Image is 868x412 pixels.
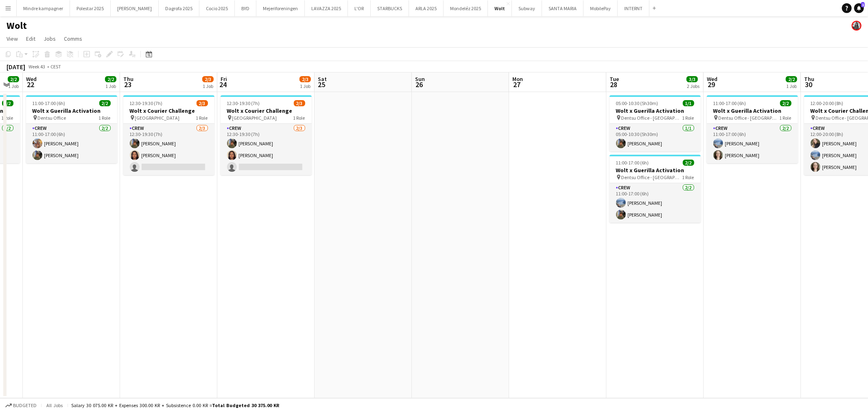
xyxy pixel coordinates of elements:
span: Wed [26,75,37,83]
h1: Wolt [7,20,27,32]
span: 11:00-17:00 (6h) [713,100,746,106]
button: Polestar 2025 [70,0,111,16]
app-job-card: 05:00-10:30 (5h30m)1/1Wolt x Guerilla Activation Dentsu Office - [GEOGRAPHIC_DATA]1 RoleCrew1/105... [610,95,701,151]
button: INTERNT [618,0,649,16]
h3: Wolt x Guerilla Activation [707,107,798,114]
span: Mon [512,75,523,83]
button: Cocio 2025 [199,0,235,16]
app-card-role: Crew2/211:00-17:00 (6h)[PERSON_NAME][PERSON_NAME] [610,183,701,223]
span: 1 [861,2,865,7]
span: All jobs [45,402,64,408]
span: 1 Role [2,115,13,121]
span: 2/2 [2,100,13,106]
span: 2/3 [300,76,311,82]
div: 1 Job [105,83,116,89]
span: View [7,35,18,42]
button: BYD [235,0,256,16]
app-job-card: 11:00-17:00 (6h)2/2Wolt x Guerilla Activation Dentsu Office1 RoleCrew2/211:00-17:00 (6h)[PERSON_N... [26,95,117,163]
span: Sun [415,75,425,83]
span: [GEOGRAPHIC_DATA] [135,115,180,121]
button: ARLA 2025 [409,0,444,16]
app-job-card: 11:00-17:00 (6h)2/2Wolt x Guerilla Activation Dentsu Office - [GEOGRAPHIC_DATA]1 RoleCrew2/211:00... [707,95,798,163]
h3: Wolt x Guerilla Activation [26,107,117,114]
span: Thu [123,75,133,83]
span: 2/2 [105,76,116,82]
div: 1 Job [8,83,19,89]
app-card-role: Crew2/211:00-17:00 (6h)[PERSON_NAME][PERSON_NAME] [26,124,117,163]
span: Dentsu Office [38,115,66,121]
span: Edit [26,35,35,42]
div: 1 Job [786,83,797,89]
button: Wolt [488,0,512,16]
span: 12:00-20:00 (8h) [811,100,844,106]
span: Sat [318,75,327,83]
h3: Wolt x Courier Challenge [221,107,312,114]
span: 2/2 [780,100,791,106]
span: 12:30-19:30 (7h) [227,100,260,106]
span: 1 Role [682,115,694,121]
span: Thu [804,75,814,83]
span: 1 Role [196,115,208,121]
span: 1 Role [682,174,694,180]
h3: Wolt x Courier Challenge [123,107,214,114]
span: Dentsu Office - [GEOGRAPHIC_DATA] [621,115,682,121]
span: Fri [221,75,227,83]
span: Week 43 [27,64,47,70]
span: 2/2 [8,76,19,82]
span: Dentsu Office - [GEOGRAPHIC_DATA] [719,115,780,121]
span: 29 [706,80,717,89]
span: 23 [122,80,133,89]
span: 05:00-10:30 (5h30m) [616,100,658,106]
span: 28 [608,80,619,89]
h3: Wolt x Guerilla Activation [610,167,701,174]
button: [PERSON_NAME] [111,0,159,16]
app-card-role: Crew2/312:30-19:30 (7h)[PERSON_NAME][PERSON_NAME] [123,124,214,175]
span: 2/2 [786,76,797,82]
span: 11:00-17:00 (6h) [33,100,66,106]
button: MobilePay [584,0,618,16]
app-job-card: 12:30-19:30 (7h)2/3Wolt x Courier Challenge [GEOGRAPHIC_DATA]1 RoleCrew2/312:30-19:30 (7h)[PERSON... [123,95,214,175]
div: Salary 30 075.00 KR + Expenses 300.00 KR + Subsistence 0.00 KR = [71,402,279,408]
span: 26 [414,80,425,89]
span: Budgeted [13,403,37,408]
app-card-role: Crew2/211:00-17:00 (6h)[PERSON_NAME][PERSON_NAME] [707,124,798,163]
app-job-card: 12:30-19:30 (7h)2/3Wolt x Courier Challenge [GEOGRAPHIC_DATA]1 RoleCrew2/312:30-19:30 (7h)[PERSON... [221,95,312,175]
span: [GEOGRAPHIC_DATA] [232,115,277,121]
span: Jobs [44,35,56,42]
app-card-role: Crew2/312:30-19:30 (7h)[PERSON_NAME][PERSON_NAME] [221,124,312,175]
span: 12:30-19:30 (7h) [130,100,163,106]
span: 1/1 [683,100,694,106]
app-job-card: 11:00-17:00 (6h)2/2Wolt x Guerilla Activation Dentsu Office - [GEOGRAPHIC_DATA]1 RoleCrew2/211:00... [610,155,701,223]
a: Edit [23,33,39,44]
button: Mondeléz 2025 [444,0,488,16]
button: STARBUCKS [371,0,409,16]
button: Mejeriforeningen [256,0,305,16]
span: 2/2 [683,160,694,166]
span: Total Budgeted 30 375.00 KR [212,402,279,408]
app-card-role: Crew1/105:00-10:30 (5h30m)[PERSON_NAME] [610,124,701,151]
div: CEST [50,64,61,70]
button: SANTA MARIA [542,0,584,16]
span: 2/3 [197,100,208,106]
button: Subway [512,0,542,16]
button: Budgeted [4,401,38,410]
span: 30 [803,80,814,89]
a: Jobs [40,33,59,44]
span: 27 [511,80,523,89]
span: 1 Role [780,115,791,121]
span: 25 [317,80,327,89]
span: 2/3 [294,100,305,106]
button: L'OR [348,0,371,16]
div: 1 Job [203,83,213,89]
div: [DATE] [7,63,25,71]
app-user-avatar: Mia Tidemann [852,21,861,31]
span: 11:00-17:00 (6h) [616,160,649,166]
span: Dentsu Office - [GEOGRAPHIC_DATA] [621,174,682,180]
span: Tue [610,75,619,83]
span: Wed [707,75,717,83]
